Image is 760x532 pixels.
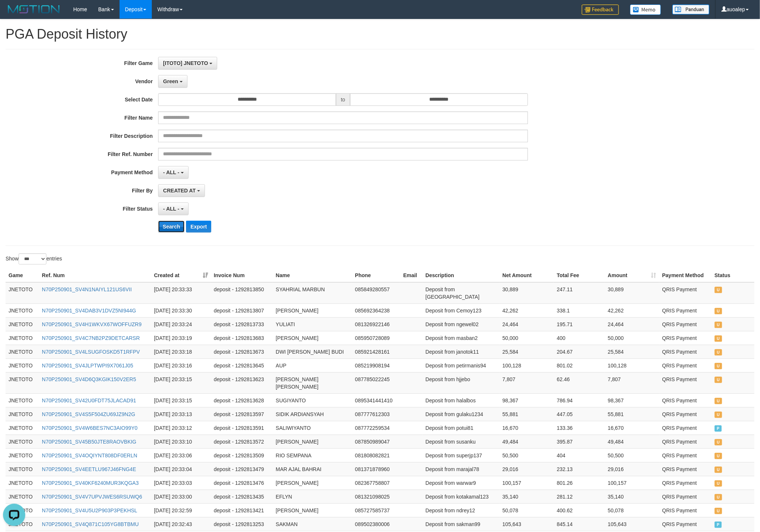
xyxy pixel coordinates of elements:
[715,377,722,383] span: UNPAID
[659,421,712,435] td: QRIS Payment
[42,507,137,513] a: N70P250901_SV4U5U2P903P3PEKHSL
[352,421,400,435] td: 087772259534
[151,503,211,517] td: [DATE] 20:32:59
[151,317,211,331] td: [DATE] 20:33:24
[273,304,352,317] td: [PERSON_NAME]
[211,490,273,503] td: deposit - 1292813435
[163,78,178,84] span: Green
[659,331,712,345] td: QRIS Payment
[273,421,352,435] td: SALIWIYANTO
[605,269,659,282] th: Amount: activate to sort column ascending
[499,476,554,490] td: 100,157
[163,169,179,175] span: - ALL -
[423,462,499,476] td: Deposit from marajal78
[659,269,712,282] th: Payment Method
[352,393,400,407] td: 0895341441410
[499,282,554,304] td: 30,889
[352,503,400,517] td: 085727585737
[715,508,722,514] span: UNPAID
[423,448,499,462] td: Deposit from superjp137
[6,304,39,317] td: JNETOTO
[605,517,659,531] td: 105,643
[6,393,39,407] td: JNETOTO
[659,462,712,476] td: QRIS Payment
[554,282,605,304] td: 247.11
[554,331,605,345] td: 400
[605,345,659,359] td: 25,584
[211,503,273,517] td: deposit - 1292813421
[659,345,712,359] td: QRIS Payment
[715,453,722,459] span: UNPAID
[151,345,211,359] td: [DATE] 20:33:18
[273,372,352,393] td: [PERSON_NAME] [PERSON_NAME]
[499,317,554,331] td: 24,464
[554,490,605,503] td: 281.12
[211,435,273,448] td: deposit - 1292813572
[42,376,136,382] a: N70P250901_SV4D6Q3KGIK150V2ER5
[554,435,605,448] td: 395.87
[211,269,273,282] th: Invoice Num
[352,269,400,282] th: Phone
[211,407,273,421] td: deposit - 1292813597
[715,439,722,445] span: UNPAID
[273,317,352,331] td: YULIATI
[352,407,400,421] td: 087777612303
[273,476,352,490] td: [PERSON_NAME]
[42,521,139,527] a: N70P250901_SV4Q871C105YG8BTBMU
[3,3,25,25] button: Open LiveChat chat widget
[605,435,659,448] td: 49,484
[605,393,659,407] td: 98,367
[554,503,605,517] td: 400.62
[151,304,211,317] td: [DATE] 20:33:30
[352,345,400,359] td: 085921428161
[211,517,273,531] td: deposit - 1292813253
[6,476,39,490] td: JNETOTO
[151,517,211,531] td: [DATE] 20:32:43
[352,359,400,372] td: 085219908194
[499,345,554,359] td: 25,584
[352,517,400,531] td: 089502380006
[715,425,722,432] span: PAID
[499,421,554,435] td: 16,670
[499,407,554,421] td: 55,881
[582,4,619,15] img: Feedback.jpg
[211,476,273,490] td: deposit - 1292813476
[715,467,722,473] span: UNPAID
[499,462,554,476] td: 29,016
[151,393,211,407] td: [DATE] 20:33:15
[273,345,352,359] td: DWI [PERSON_NAME] BUDI
[423,421,499,435] td: Deposit from potui81
[158,57,217,69] button: [ITOTO] JNETOTO
[211,345,273,359] td: deposit - 1292813673
[42,466,136,472] a: N70P250901_SV4EETLU967J46FNG4E
[163,188,196,194] span: CREATED AT
[605,503,659,517] td: 50,078
[352,476,400,490] td: 082367758807
[352,331,400,345] td: 085950728089
[554,462,605,476] td: 232.13
[151,407,211,421] td: [DATE] 20:33:13
[151,490,211,503] td: [DATE] 20:33:00
[6,421,39,435] td: JNETOTO
[659,503,712,517] td: QRIS Payment
[400,269,423,282] th: Email
[6,372,39,393] td: JNETOTO
[273,503,352,517] td: [PERSON_NAME]
[659,476,712,490] td: QRIS Payment
[211,421,273,435] td: deposit - 1292813591
[273,462,352,476] td: MAR AJAL BAHRAI
[211,359,273,372] td: deposit - 1292813645
[499,517,554,531] td: 105,643
[423,331,499,345] td: Deposit from masban2
[151,331,211,345] td: [DATE] 20:33:19
[659,407,712,421] td: QRIS Payment
[6,448,39,462] td: JNETOTO
[423,372,499,393] td: Deposit from hjjebo
[211,462,273,476] td: deposit - 1292813479
[151,435,211,448] td: [DATE] 20:33:10
[499,435,554,448] td: 49,484
[715,287,722,293] span: UNPAID
[273,393,352,407] td: SUGIYANTO
[423,503,499,517] td: Deposit from ndrey12
[423,476,499,490] td: Deposit from warwar9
